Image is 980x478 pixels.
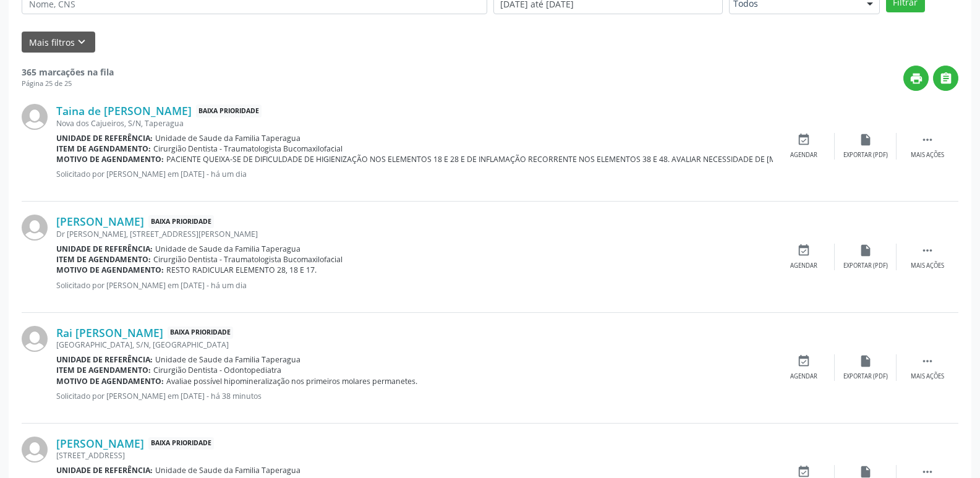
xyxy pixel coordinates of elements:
b: Unidade de referência: [56,244,153,254]
div: Mais ações [911,262,944,270]
div: Exportar (PDF) [843,372,888,381]
div: Agendar [790,151,817,160]
i: insert_drive_file [859,133,872,147]
div: Exportar (PDF) [843,151,888,160]
p: Solicitado por [PERSON_NAME] em [DATE] - há um dia [56,169,773,179]
span: Unidade de Saude da Familia Taperagua [155,354,300,365]
span: Unidade de Saude da Familia Taperagua [155,465,300,476]
img: img [22,215,48,241]
b: Motivo de agendamento: [56,265,164,275]
button: print [903,66,929,91]
i:  [939,72,953,85]
p: Solicitado por [PERSON_NAME] em [DATE] - há 38 minutos [56,391,773,401]
b: Item de agendamento: [56,365,151,375]
div: Nova dos Cajueiros, S/N, Taperagua [56,118,773,129]
a: Rai [PERSON_NAME] [56,326,163,339]
i:  [921,133,934,147]
b: Unidade de referência: [56,133,153,143]
i: keyboard_arrow_down [75,35,88,49]
b: Item de agendamento: [56,254,151,265]
span: Unidade de Saude da Familia Taperagua [155,244,300,254]
i: print [910,72,923,85]
b: Motivo de agendamento: [56,376,164,386]
span: RESTO RADICULAR ELEMENTO 28, 18 E 17. [166,265,317,275]
span: Cirurgião Dentista - Traumatologista Bucomaxilofacial [153,254,343,265]
img: img [22,104,48,130]
i: insert_drive_file [859,354,872,368]
div: Mais ações [911,151,944,160]
span: Avaliae possível hipomineralização nos primeiros molares permanetes. [166,376,417,386]
i: event_available [797,354,811,368]
div: [STREET_ADDRESS] [56,450,773,461]
strong: 365 marcações na fila [22,66,114,78]
span: Cirurgião Dentista - Traumatologista Bucomaxilofacial [153,143,343,154]
span: Baixa Prioridade [168,326,233,339]
span: Unidade de Saude da Familia Taperagua [155,133,300,143]
div: Agendar [790,372,817,381]
span: Baixa Prioridade [196,105,262,117]
i: event_available [797,244,811,257]
span: PACIENTE QUEIXA-SE DE DIFICULDADE DE HIGIENIZAÇÃO NOS ELEMENTOS 18 E 28 E DE INFLAMAÇÃO RECORRENT... [166,154,829,164]
i:  [921,244,934,257]
a: [PERSON_NAME] [56,437,144,450]
div: [GEOGRAPHIC_DATA], S/N, [GEOGRAPHIC_DATA] [56,339,773,350]
div: Exportar (PDF) [843,262,888,270]
a: Taina de [PERSON_NAME] [56,104,192,117]
span: Baixa Prioridade [148,215,214,228]
i: insert_drive_file [859,244,872,257]
b: Unidade de referência: [56,465,153,476]
button:  [933,66,958,91]
b: Unidade de referência: [56,354,153,365]
div: Dr [PERSON_NAME], [STREET_ADDRESS][PERSON_NAME] [56,229,773,239]
span: Baixa Prioridade [148,437,214,450]
img: img [22,326,48,352]
b: Item de agendamento: [56,143,151,154]
div: Página 25 de 25 [22,79,114,89]
button: Mais filtroskeyboard_arrow_down [22,32,95,53]
a: [PERSON_NAME] [56,215,144,228]
i: event_available [797,133,811,147]
p: Solicitado por [PERSON_NAME] em [DATE] - há um dia [56,280,773,291]
div: Mais ações [911,372,944,381]
b: Motivo de agendamento: [56,154,164,164]
i:  [921,354,934,368]
span: Cirurgião Dentista - Odontopediatra [153,365,281,375]
div: Agendar [790,262,817,270]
